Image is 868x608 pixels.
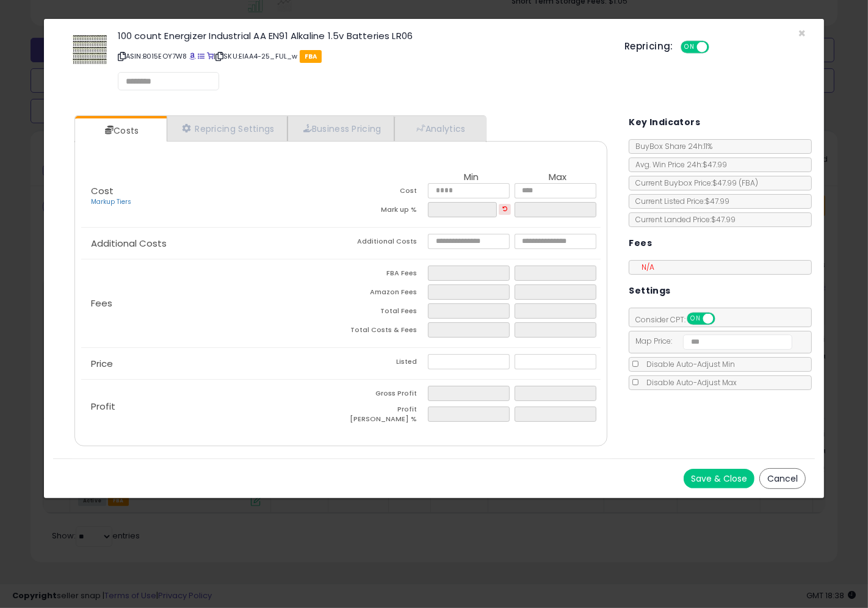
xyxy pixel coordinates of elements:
td: FBA Fees [341,266,428,284]
span: OFF [714,314,733,324]
th: Max [515,172,601,183]
th: Min [428,172,515,183]
p: Profit [81,402,341,411]
h5: Repricing: [624,42,673,51]
span: ON [682,42,697,52]
td: Listed [341,354,428,373]
span: N/A [635,262,654,272]
td: Total Fees [341,303,428,322]
span: $47.99 [712,178,758,188]
span: Current Buybox Price: [629,178,758,188]
span: FBA [300,50,322,63]
span: BuyBox Share 24h: 11% [629,141,712,151]
p: Price [81,359,341,369]
a: Markup Tiers [91,197,131,206]
h5: Key Indicators [629,115,700,130]
span: ( FBA ) [739,178,758,188]
p: Fees [81,299,341,308]
span: × [798,24,806,42]
h5: Settings [629,283,670,299]
p: Additional Costs [81,239,341,248]
span: Disable Auto-Adjust Max [640,377,737,388]
a: Costs [75,118,165,143]
a: Analytics [394,116,485,141]
p: ASIN: B015EOY7W8 | SKU: EIAA4-25_FUL_w [118,46,606,66]
td: Profit [PERSON_NAME] % [341,405,428,427]
td: Additional Costs [341,234,428,253]
button: Save & Close [684,469,754,488]
span: Current Landed Price: $47.99 [629,214,736,225]
span: Current Listed Price: $47.99 [629,196,729,206]
a: Business Pricing [288,116,394,141]
span: OFF [707,42,726,52]
img: 61iae-JilHL._SL60_.jpg [71,31,108,68]
a: Your listing only [207,51,214,61]
td: Mark up % [341,202,428,221]
td: Gross Profit [341,386,428,405]
span: ON [689,314,704,324]
a: All offer listings [198,51,204,61]
h3: 100 count Energizer Industrial AA EN91 Alkaline 1.5v Batteries LR06 [118,31,606,40]
span: Avg. Win Price 24h: $47.99 [629,159,727,170]
a: BuyBox page [189,51,196,61]
a: Repricing Settings [167,116,288,141]
p: Cost [81,186,341,207]
span: Disable Auto-Adjust Min [640,359,735,369]
button: Cancel [759,468,806,489]
td: Total Costs & Fees [341,322,428,341]
td: Cost [341,183,428,202]
h5: Fees [629,236,652,251]
td: Amazon Fees [341,284,428,303]
span: Consider CPT: [629,314,731,325]
span: Map Price: [629,336,792,346]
